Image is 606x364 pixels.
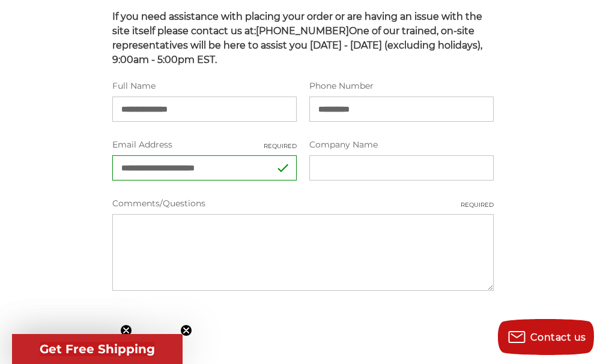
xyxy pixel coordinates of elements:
[530,332,586,343] span: Contact us
[461,200,494,209] small: Required
[112,11,482,65] span: If you need assistance with placing your order or are having an issue with the site itself please...
[112,139,297,151] label: Email Address
[309,80,494,92] label: Phone Number
[40,342,155,356] span: Get Free Shipping
[256,25,349,37] strong: [PHONE_NUMBER]
[264,142,297,151] small: Required
[498,319,594,355] button: Contact us
[112,308,295,354] iframe: reCAPTCHA
[112,80,297,92] label: Full Name
[112,197,493,210] label: Comments/Questions
[309,139,494,151] label: Company Name
[180,324,192,336] button: Close teaser
[120,324,132,336] button: Close teaser
[12,334,183,364] div: Get Free ShippingClose teaser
